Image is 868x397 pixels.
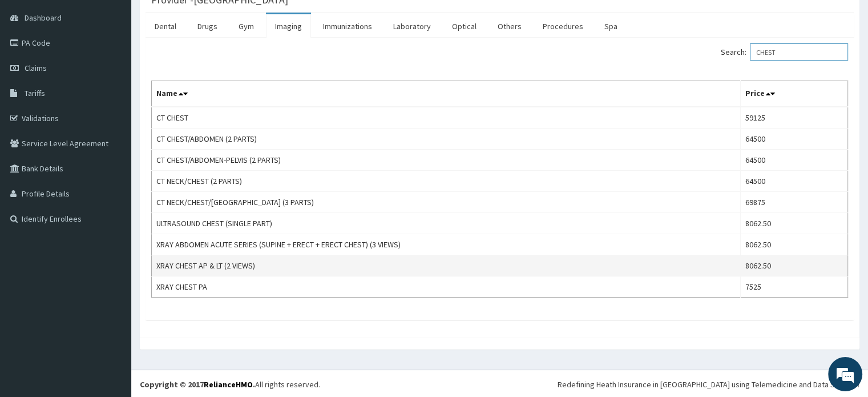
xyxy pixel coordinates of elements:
[741,234,848,255] td: 8062.50
[146,14,185,38] a: Dental
[204,379,253,390] a: RelianceHMO
[741,213,848,234] td: 8062.50
[188,14,227,38] a: Drugs
[741,129,848,150] td: 64500
[443,14,486,38] a: Optical
[152,171,741,192] td: CT NECK/CHEST (2 PARTS)
[152,192,741,213] td: CT NECK/CHEST/[GEOGRAPHIC_DATA] (3 PARTS)
[314,14,381,38] a: Immunizations
[741,192,848,213] td: 69875
[21,57,46,86] img: d_794563401_company_1708531726252_794563401
[741,107,848,129] td: 59125
[229,14,263,38] a: Gym
[741,276,848,298] td: 7525
[558,379,859,390] div: Redefining Heath Insurance in [GEOGRAPHIC_DATA] using Telemedicine and Data Science!
[152,107,741,129] td: CT CHEST
[66,123,158,239] span: We're online!
[384,14,440,38] a: Laboratory
[595,14,627,38] a: Spa
[6,271,217,311] textarea: Type your message and hit 'Enter'
[152,129,741,150] td: CT CHEST/ABDOMEN (2 PARTS)
[741,171,848,192] td: 64500
[534,14,592,38] a: Procedures
[25,88,45,98] span: Tariffs
[59,64,192,79] div: Chat with us now
[152,255,741,276] td: XRAY CHEST AP & LT (2 VIEWS)
[140,379,255,390] strong: Copyright © 2017 .
[152,213,741,234] td: ULTRASOUND CHEST (SINGLE PART)
[750,43,848,61] input: Search:
[741,255,848,276] td: 8062.50
[741,150,848,171] td: 64500
[266,14,311,38] a: Imaging
[152,81,741,107] th: Name
[152,276,741,298] td: XRAY CHEST PA
[25,13,62,23] span: Dashboard
[152,234,741,255] td: XRAY ABDOMEN ACUTE SERIES (SUPINE + ERECT + ERECT CHEST) (3 VIEWS)
[741,81,848,107] th: Price
[488,14,531,38] a: Others
[152,150,741,171] td: CT CHEST/ABDOMEN-PELVIS (2 PARTS)
[25,63,47,73] span: Claims
[187,6,215,33] div: Minimize live chat window
[721,43,848,61] label: Search:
